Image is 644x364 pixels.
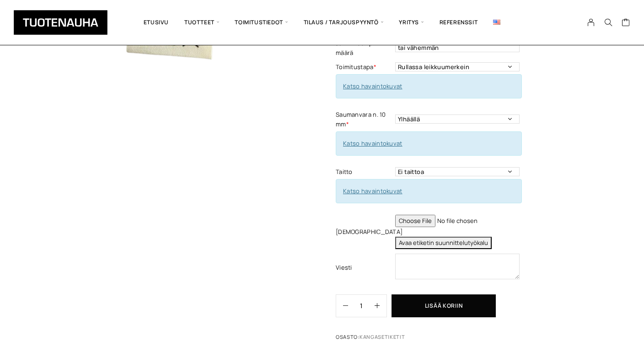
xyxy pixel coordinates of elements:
a: Katso havaintokuvat [343,139,402,147]
span: Toimitustiedot [227,7,295,38]
span: Yritys [391,7,431,38]
a: Kangasetiketit [360,333,405,340]
input: Määrä [348,295,375,317]
img: English [493,20,500,25]
a: Katso havaintokuvat [343,187,402,195]
label: Jokin muu kpl-määrä [336,38,393,58]
button: Lisää koriin [392,294,496,317]
label: [DEMOGRAPHIC_DATA] [336,227,393,237]
span: Tilaus / Tarjouspyyntö [296,7,392,38]
a: Referenssit [432,7,486,38]
button: Search [600,18,617,27]
label: Saumanvara n. 10 mm [336,110,393,129]
label: Toimitustapa [336,62,393,72]
span: Tuotteet [177,7,227,38]
a: My Account [582,18,600,27]
a: Etusivu [136,7,177,38]
span: Osasto: [336,333,456,346]
label: Taitto [336,167,393,177]
label: Viesti [336,263,393,272]
button: Avaa etiketin suunnittelutyökalu [395,237,492,249]
a: Katso havaintokuvat [343,82,402,90]
a: Cart [622,18,630,29]
img: Tuotenauha Oy [14,10,107,35]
